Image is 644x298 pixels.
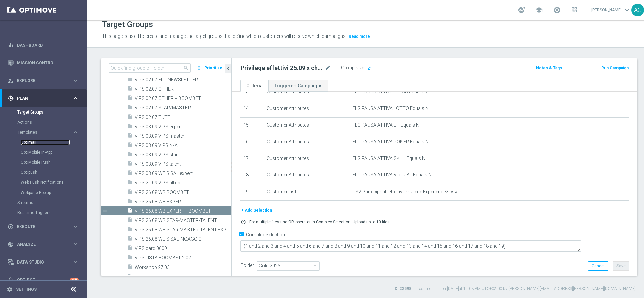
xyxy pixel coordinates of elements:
[127,236,133,243] i: insert_drive_file
[17,79,72,83] span: Explore
[240,207,273,214] button: + Add Selection
[135,274,231,280] span: Workshop Lotteries 10.04 - Unico
[21,160,70,165] a: OptiMobile Push
[135,236,231,242] span: VIPS 26.08 WE SISAL INGAGGIO
[135,105,231,111] span: VIPS 02.07 STAR/MASTER
[18,130,66,134] span: Templates
[72,77,79,84] i: keyboard_arrow_right
[264,184,350,201] td: Customer List
[135,115,231,120] span: VIPS 02.07 TUTTI
[264,84,350,101] td: Customer Attributes
[8,54,79,72] div: Mission Control
[341,65,364,71] label: Group size
[72,129,79,136] i: keyboard_arrow_right
[264,151,350,167] td: Customer Attributes
[17,200,70,205] a: Streams
[135,143,231,148] span: VIPS 03.09 VIPS N/A
[240,219,246,225] i: error_outline
[17,109,70,115] a: Target Groups
[8,36,79,54] div: Dashboard
[7,259,79,265] button: Data Studio keyboard_arrow_right
[8,78,14,84] i: person_search
[21,190,70,195] a: Webpage Pop-up
[535,64,563,72] button: Notes & Tags
[135,265,231,270] span: Workshop 27.03
[127,264,133,272] i: insert_drive_file
[17,260,72,264] span: Data Studio
[352,122,419,128] span: FLG PAUSA ATTIVA LTI Equals N
[21,157,87,167] div: OptiMobile Push
[348,33,371,40] button: Read more
[264,118,350,134] td: Customer Attributes
[127,273,133,281] i: insert_drive_file
[203,64,223,73] button: Prioritize
[17,210,70,215] a: Realtime Triggers
[135,161,231,167] span: VIPS 03.09 VIPS talent
[17,130,79,135] button: Templates keyboard_arrow_right
[127,151,133,159] i: insert_drive_file
[127,198,133,206] i: insert_drive_file
[352,89,428,95] span: FLG PAUSA ATTIVA IPPICA Equals N
[631,4,644,16] div: AG
[8,95,14,101] i: gps_fixed
[7,60,79,66] div: Mission Control
[135,152,231,158] span: VIPS 03.09 VIPS star
[352,106,429,111] span: FLG PAUSA ATTIVA LOTTO Equals N
[135,190,231,195] span: VIPS 26.08 WB BOOMBET
[102,20,153,29] h1: Target Groups
[264,101,350,118] td: Customer Attributes
[135,255,231,261] span: VIPS LISTA BOOMBET 2.07
[246,232,285,238] label: Complex Selection
[135,96,231,101] span: VIPS 02.07 OTHER &#x2B; BOOMBET
[352,172,432,178] span: FLG PAUSA ATTIVA VIRTUAL Equals N
[7,242,79,247] button: track_changes Analyze keyboard_arrow_right
[17,120,70,125] a: Actions
[17,107,87,117] div: Target Groups
[127,254,133,262] i: insert_drive_file
[127,170,133,178] i: insert_drive_file
[21,167,87,177] div: Optipush
[588,261,608,271] button: Cancel
[127,114,133,122] i: insert_drive_file
[7,78,79,83] button: person_search Explore keyboard_arrow_right
[17,117,87,127] div: Actions
[8,224,14,230] i: play_circle_outline
[72,95,79,101] i: keyboard_arrow_right
[135,180,231,186] span: VIPS 21.09 VIPS all cb
[8,259,72,265] div: Data Studio
[72,259,79,265] i: keyboard_arrow_right
[7,224,79,229] button: play_circle_outline Execute keyboard_arrow_right
[7,96,79,101] div: gps_fixed Plan keyboard_arrow_right
[102,33,347,39] span: This page is used to create and manage the target groups that define which customers will receive...
[240,134,264,151] td: 16
[127,133,133,140] i: insert_drive_file
[623,6,631,14] span: keyboard_arrow_down
[16,287,37,291] a: Settings
[7,43,79,48] div: equalizer Dashboard
[240,118,264,134] td: 15
[601,64,629,72] button: Run Campaign
[127,86,133,93] i: insert_drive_file
[21,147,87,157] div: OptiMobile In-App
[352,189,457,195] span: CSV Partecipanti effettivi Privilege Experience2.csv
[17,96,72,100] span: Plan
[18,130,72,134] div: Templates
[21,170,70,175] a: Optipush
[240,151,264,167] td: 17
[8,277,14,283] i: lightbulb
[393,286,411,292] label: ID: 22598
[127,217,133,225] i: insert_drive_file
[240,184,264,201] td: 19
[135,86,231,92] span: VIPS 02.07 OTHER
[240,263,254,268] label: Folder
[17,208,87,218] div: Realtime Triggers
[17,242,72,246] span: Analyze
[72,241,79,247] i: keyboard_arrow_right
[196,63,202,73] i: more_vert
[240,80,268,92] a: Criteria
[135,227,231,233] span: VIPS 26.08 WB STAR-MASTER-TALENT-EXPERT-BOOMBET
[135,208,231,214] span: VIPS 26.08 WB EXPERT &#x2B; BOOMBET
